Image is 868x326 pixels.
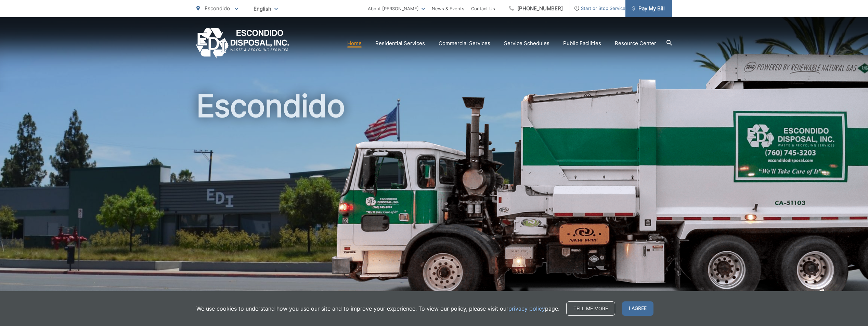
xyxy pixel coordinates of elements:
span: Pay My Bill [632,4,665,13]
span: I agree [622,301,653,316]
a: Commercial Services [439,39,490,47]
a: About [PERSON_NAME] [368,4,425,13]
a: privacy policy [508,304,545,313]
a: Home [347,39,362,47]
a: Resource Center [615,39,656,47]
a: Contact Us [471,4,495,13]
span: English [248,3,283,15]
a: Tell me more [566,301,615,316]
h1: Escondido [196,89,672,305]
p: We use cookies to understand how you use our site and to improve your experience. To view our pol... [196,304,559,313]
a: Public Facilities [563,39,601,47]
a: Residential Services [375,39,425,47]
a: EDCD logo. Return to the homepage. [196,28,289,58]
a: Service Schedules [504,39,549,47]
span: Escondido [205,5,230,12]
a: News & Events [432,4,464,13]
